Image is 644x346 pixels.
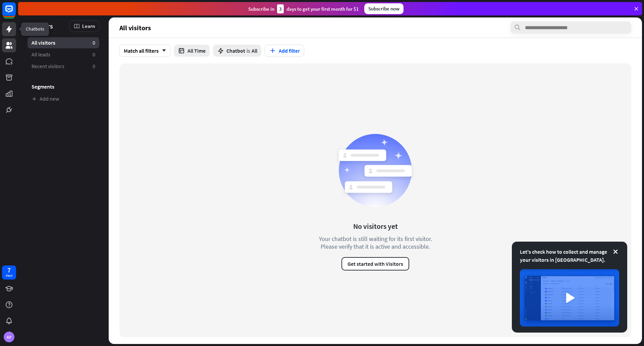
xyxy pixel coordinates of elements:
[248,4,359,13] div: Subscribe in days to get your first month for $1
[28,49,99,60] a: All leads 0
[4,332,14,342] div: AP
[252,47,257,54] span: All
[5,3,25,23] button: Open LiveChat chat widget
[265,45,304,57] button: Add filter
[119,24,151,32] span: All visitors
[520,248,619,264] div: Let's check how to collect and manage your visitors in [GEOGRAPHIC_DATA].
[119,45,170,57] div: Match all filters
[28,93,99,104] a: Add new
[32,63,64,70] span: Recent visitors
[28,83,99,90] h3: Segments
[32,22,53,30] span: Visitors
[247,47,250,54] span: is
[341,257,409,270] button: Get started with Visitors
[93,39,95,46] aside: 0
[82,23,95,29] span: Learn
[159,49,166,53] i: arrow_down
[307,235,444,250] div: Your chatbot is still waiting for its first visitor. Please verify that it is active and accessible.
[93,51,95,58] aside: 0
[28,61,99,72] a: Recent visitors 0
[226,47,245,54] span: Chatbot
[364,3,404,14] div: Subscribe now
[32,39,55,46] span: All visitors
[32,51,50,58] span: All leads
[2,265,16,280] a: 7 days
[174,45,210,57] button: All Time
[93,63,95,70] aside: 0
[353,221,398,231] div: No visitors yet
[6,273,12,278] div: days
[7,267,11,273] div: 7
[520,269,619,327] img: image
[277,4,284,13] div: 3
